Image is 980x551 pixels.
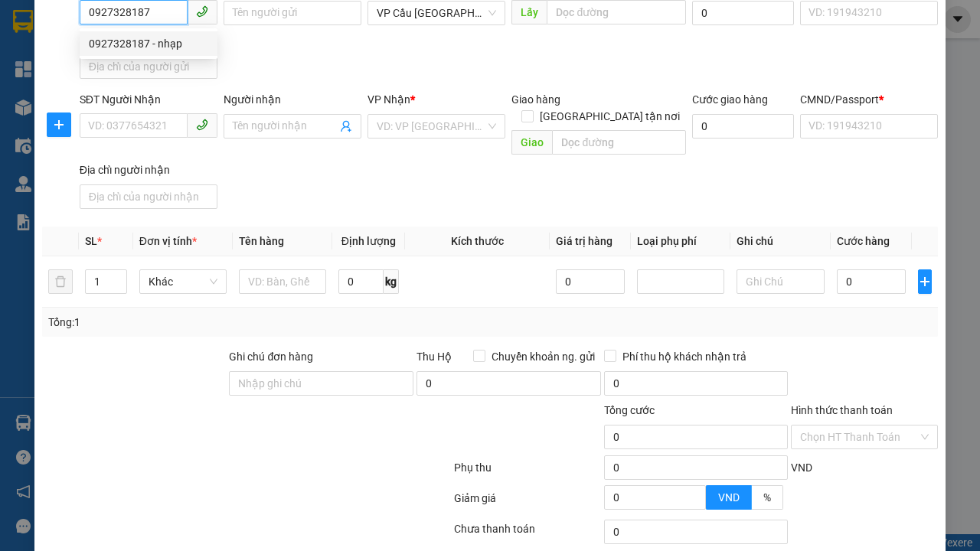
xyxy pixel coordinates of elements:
[47,112,71,137] button: plus
[718,491,740,504] span: VND
[791,404,893,416] label: Hình thức thanh toán
[85,235,97,247] span: SL
[196,5,208,18] span: phone
[837,235,890,247] span: Cước hàng
[692,93,768,106] label: Cước giao hàng
[341,235,396,247] span: Định lượng
[604,404,655,416] span: Tổng cước
[80,161,217,178] div: Địa chỉ người nhận
[80,54,217,79] input: Địa chỉ của người gửi
[452,459,603,486] div: Phụ thu
[89,35,208,52] div: 0927328187 - nhạp
[631,227,730,256] th: Loại phụ phí
[48,269,73,294] button: delete
[229,371,413,396] input: Ghi chú đơn hàng
[377,2,496,24] span: VP Cầu Sài Gòn
[80,31,217,56] div: 0927328187 - nhạp
[340,120,352,132] span: user-add
[239,269,326,294] input: VD: Bàn, Ghế
[556,235,612,247] span: Giá trị hàng
[452,520,603,547] div: Chưa thanh toán
[239,235,284,247] span: Tên hàng
[763,491,771,504] span: %
[511,93,560,106] span: Giao hàng
[384,269,399,294] span: kg
[534,108,686,125] span: [GEOGRAPHIC_DATA] tận nơi
[556,269,625,294] input: 0
[918,269,932,294] button: plus
[919,275,931,288] span: plus
[692,114,794,139] input: Cước giao hàng
[451,235,504,247] span: Kích thước
[616,348,753,365] span: Phí thu hộ khách nhận trả
[692,1,794,25] input: Cước lấy hàng
[416,350,452,363] span: Thu Hộ
[47,119,70,131] span: plus
[552,130,685,155] input: Dọc đường
[367,93,410,106] span: VP Nhận
[791,461,812,474] span: VND
[224,91,361,108] div: Người nhận
[452,490,603,517] div: Giảm giá
[737,269,824,294] input: Ghi Chú
[800,91,938,108] div: CMND/Passport
[196,119,208,131] span: phone
[229,350,313,363] label: Ghi chú đơn hàng
[485,348,601,365] span: Chuyển khoản ng. gửi
[80,91,217,108] div: SĐT Người Nhận
[511,130,552,155] span: Giao
[730,227,830,256] th: Ghi chú
[80,184,217,209] input: Địa chỉ của người nhận
[139,235,197,247] span: Đơn vị tính
[48,314,380,331] div: Tổng: 1
[149,270,217,293] span: Khác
